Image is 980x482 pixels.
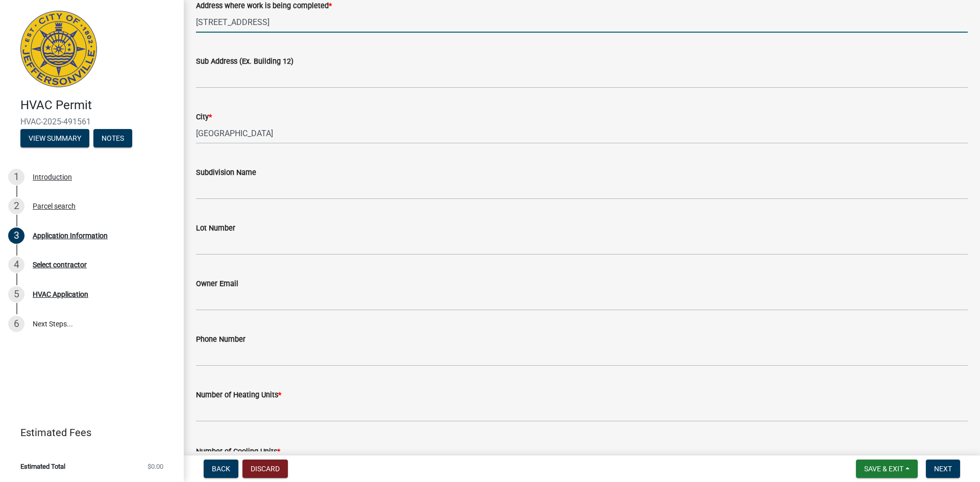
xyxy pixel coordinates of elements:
button: Notes [93,129,132,147]
div: 2 [8,198,24,214]
span: Back [212,465,230,473]
label: Owner Email [196,281,238,288]
a: Estimated Fees [8,422,167,443]
button: Back [204,460,238,478]
span: Save & Exit [864,465,903,473]
wm-modal-confirm: Notes [93,135,132,143]
label: Address where work is being completed [196,3,332,10]
button: View Summary [20,129,89,147]
div: HVAC Application [33,291,88,298]
div: Select contractor [33,261,87,268]
label: Subdivision Name [196,169,256,176]
button: Save & Exit [856,460,918,478]
button: Next [926,460,960,478]
label: City [196,114,212,121]
span: Next [934,465,952,473]
div: 6 [8,316,24,332]
button: Discard [242,460,288,478]
span: HVAC-2025-491561 [20,117,163,126]
wm-modal-confirm: Summary [20,135,89,143]
img: City of Jeffersonville, Indiana [20,11,97,87]
div: 1 [8,169,24,185]
div: 5 [8,286,24,302]
div: Parcel search [33,202,76,210]
h4: HVAC Permit [20,98,176,113]
div: 3 [8,227,24,244]
div: 4 [8,257,24,273]
label: Number of Heating Units [196,392,281,399]
span: $0.00 [148,463,163,470]
span: Estimated Total [20,463,65,470]
label: Sub Address (Ex. Building 12) [196,58,293,65]
label: Number of Cooling Units [196,448,280,455]
div: Application Information [33,232,108,239]
div: Introduction [33,173,72,181]
label: Phone Number [196,336,246,343]
label: Lot Number [196,225,235,232]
